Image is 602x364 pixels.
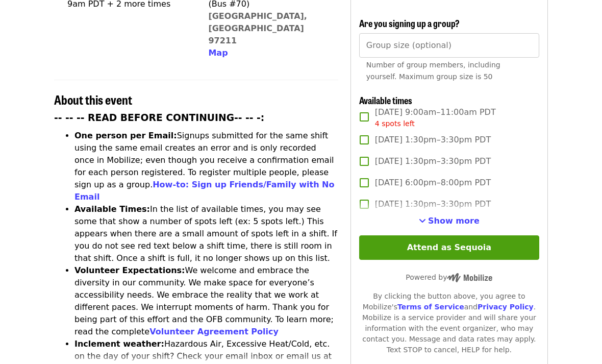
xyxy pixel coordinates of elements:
span: Are you signing up a group? [359,16,460,30]
button: Attend as Sequoia [359,235,539,260]
a: Privacy Policy [478,303,534,311]
a: How-to: Sign up Friends/Family with No Email [74,180,335,202]
span: About this event [54,90,132,108]
span: [DATE] 1:30pm–3:30pm PDT [375,155,491,167]
span: [DATE] 1:30pm–3:30pm PDT [375,134,491,146]
strong: Available Times: [74,204,150,214]
span: [DATE] 1:30pm–3:30pm PDT [375,198,491,210]
span: Powered by [406,273,492,281]
strong: One person per Email: [74,131,177,140]
strong: -- -- -- READ BEFORE CONTINUING-- -- -: [54,112,264,123]
span: [DATE] 6:00pm–8:00pm PDT [375,177,491,189]
span: Show more [428,216,480,226]
a: [GEOGRAPHIC_DATA], [GEOGRAPHIC_DATA] 97211 [208,11,307,45]
button: See more timeslots [419,215,480,227]
input: [object Object] [359,33,539,58]
img: Powered by Mobilize [447,273,492,282]
li: We welcome and embrace the diversity in our community. We make space for everyone’s accessibility... [74,264,338,338]
a: Volunteer Agreement Policy [149,327,279,336]
span: 4 spots left [375,119,415,128]
li: In the list of available times, you may see some that show a number of spots left (ex: 5 spots le... [74,203,338,264]
span: [DATE] 9:00am–11:00am PDT [375,106,496,129]
span: Number of group members, including yourself. Maximum group size is 50 [366,61,500,81]
a: Terms of Service [397,303,464,311]
span: Available times [359,93,412,107]
strong: Volunteer Expectations: [74,265,185,275]
div: By clicking the button above, you agree to Mobilize's and . Mobilize is a service provider and wi... [359,291,539,355]
button: Map [208,47,228,59]
span: Map [208,48,228,58]
strong: Inclement weather: [74,339,164,349]
li: Signups submitted for the same shift using the same email creates an error and is only recorded o... [74,130,338,203]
